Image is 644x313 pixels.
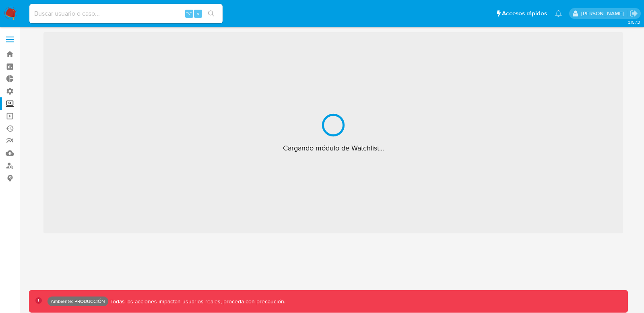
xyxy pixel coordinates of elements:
[203,8,219,19] button: search-icon
[186,10,192,17] span: ⌥
[108,298,285,305] p: Todas las acciones impactan usuarios reales, proceda con precaución.
[630,9,638,18] a: Salir
[29,8,223,19] input: Buscar usuario o caso...
[283,143,384,153] span: Cargando módulo de Watchlist...
[197,10,199,17] span: s
[51,300,105,303] p: Ambiente: PRODUCCIÓN
[555,10,562,17] a: Notificaciones
[581,10,627,17] p: gonzalo.prendes@mercadolibre.com
[502,9,547,18] span: Accesos rápidos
